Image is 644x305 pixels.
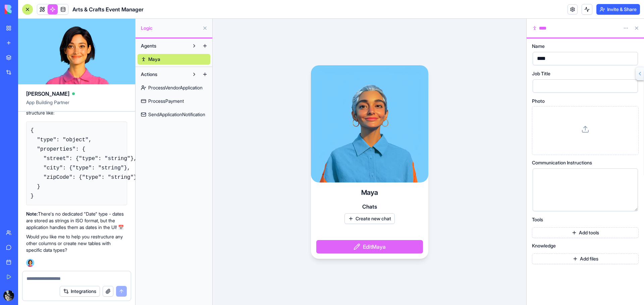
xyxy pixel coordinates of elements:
button: Integrations [60,286,100,297]
span: Communication Instructions [532,160,592,165]
p: Would you like me to help you restructure any other columns or create new tables with specific da... [26,233,127,253]
a: ProcessPayment [138,96,210,106]
button: Agents [138,41,189,51]
button: Create new chat [344,213,395,224]
span: SendApplicationNotification [148,111,205,118]
span: App Building Partner [26,99,127,111]
h4: Maya [361,188,378,197]
span: ProcessPayment [148,98,184,104]
span: Job Title [532,71,550,76]
span: Photo [532,99,545,103]
button: Invite & Share [596,4,640,15]
span: [PERSON_NAME] [26,90,69,98]
code: { "type": "object", "properties": { "street": {"type": "string"}, "city": {"type": "string"}, "zi... [31,128,137,199]
span: Knowledge [532,243,556,248]
button: Add tools [532,227,639,238]
span: Maya [148,56,160,63]
span: Agents [141,43,156,49]
button: Actions [138,69,189,80]
button: EditMaya [316,240,423,253]
p: There's no dedicated "Date" type - dates are stored as strings in ISO format, but the application... [26,211,127,231]
img: Ella_00000_wcx2te.png [26,259,34,267]
strong: Note: [26,211,38,217]
span: Arts & Crafts Event Manager [72,5,144,13]
a: Maya [138,54,210,65]
span: Actions [141,71,157,78]
span: Tools [532,217,543,222]
a: ProcessVendorApplication [138,82,210,93]
span: Logic [141,25,200,31]
span: ProcessVendorApplication [148,84,203,91]
span: Chats [362,203,377,211]
img: logo [5,5,46,14]
span: Name [532,44,545,49]
a: SendApplicationNotification [138,109,210,120]
img: bones_opt_al65qh.jpg [3,290,14,301]
button: Add files [532,253,639,264]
